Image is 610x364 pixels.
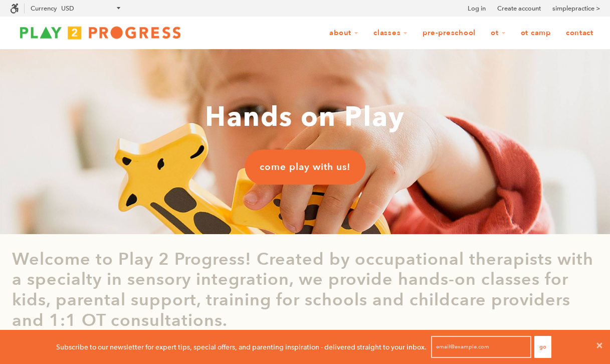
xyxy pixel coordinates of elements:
p: Subscribe to our newsletter for expert tips, special offers, and parenting inspiration - delivere... [56,341,427,352]
a: About [323,24,365,43]
label: Currency [31,5,57,12]
span: come play with us! [260,160,350,173]
a: come play with us! [245,149,365,185]
a: Pre-Preschool [416,24,482,43]
a: Contact [559,24,600,43]
a: simplepractice > [552,4,600,14]
a: OT Camp [514,24,557,43]
p: Welcome to Play 2 Progress! Created by occupational therapists with a specialty in sensory integr... [12,249,598,331]
a: Log in [468,4,486,14]
a: OT [484,24,512,43]
a: Classes [367,24,414,43]
a: Create account [497,4,541,14]
img: Play2Progress logo [10,23,190,43]
input: email@example.com [431,336,531,358]
button: Go [534,336,551,358]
